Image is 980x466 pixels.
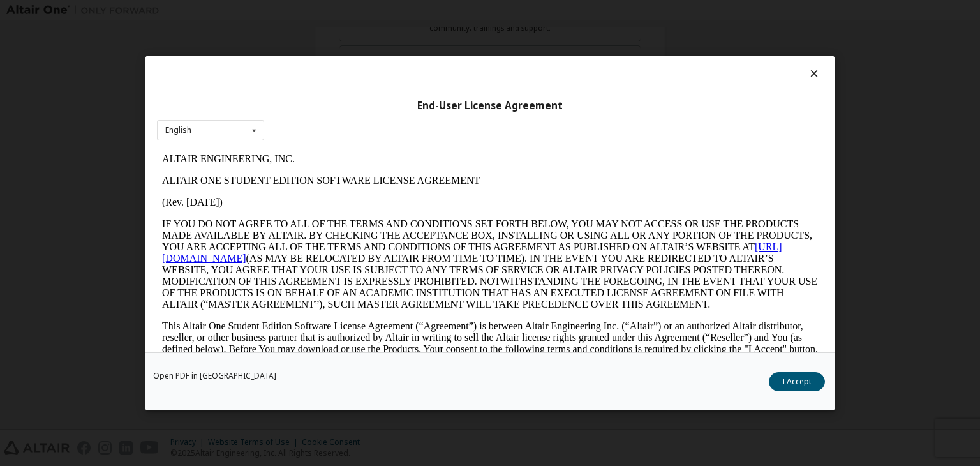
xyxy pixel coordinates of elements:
[5,70,661,162] p: IF YOU DO NOT AGREE TO ALL OF THE TERMS AND CONDITIONS SET FORTH BELOW, YOU MAY NOT ACCESS OR USE...
[5,5,661,17] p: ALTAIR ENGINEERING, INC.
[5,93,625,116] a: [URL][DOMAIN_NAME]
[5,49,661,60] p: (Rev. [DATE])
[157,99,823,112] div: End-User License Agreement
[165,126,191,134] div: English
[153,372,276,380] a: Open PDF in [GEOGRAPHIC_DATA]
[769,372,825,391] button: I Accept
[5,27,661,38] p: ALTAIR ONE STUDENT EDITION SOFTWARE LICENSE AGREEMENT
[5,172,661,218] p: This Altair One Student Edition Software License Agreement (“Agreement”) is between Altair Engine...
